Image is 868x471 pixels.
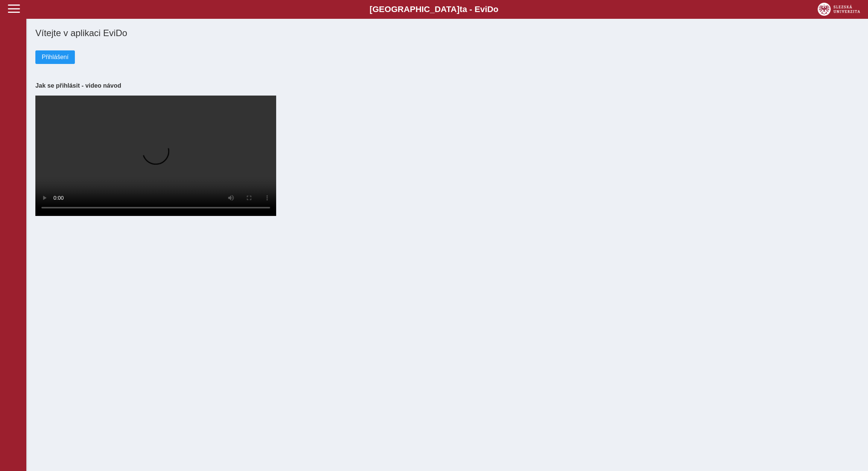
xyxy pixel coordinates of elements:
span: Přihlášení [42,54,68,61]
video: Your browser does not support the video tag. [35,96,276,216]
h1: Vítejte v aplikaci EviDo [35,28,859,38]
span: D [487,5,493,14]
h3: Jak se přihlásit - video návod [35,82,859,89]
span: o [493,5,499,14]
span: t [459,5,462,14]
b: [GEOGRAPHIC_DATA] a - Evi [23,5,845,14]
button: Přihlášení [35,50,75,64]
img: logo_web_su.png [818,3,860,16]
